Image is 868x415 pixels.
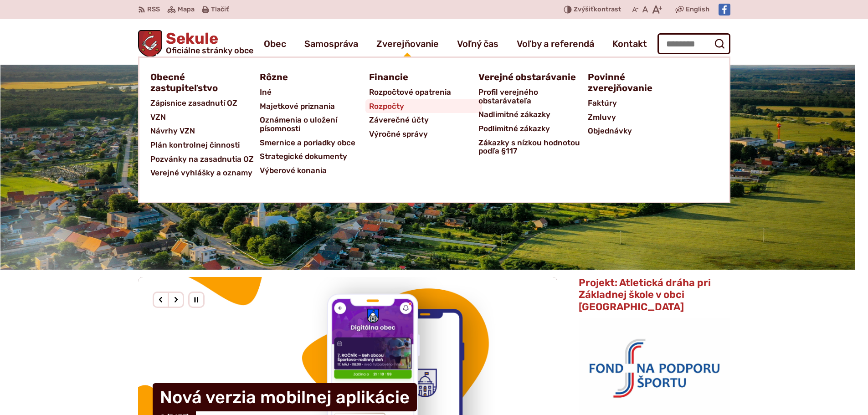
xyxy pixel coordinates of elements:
[150,110,166,124] span: VZN
[150,166,252,180] span: Verejné vyhlášky a oznamy
[369,127,428,141] span: Výročné správy
[162,31,253,55] h1: Sekule
[260,164,327,178] span: Výberové konania
[612,31,647,56] a: Kontakt
[369,85,451,99] span: Rozpočtové opatrenia
[579,277,711,313] span: Projekt: Atletická dráha pri Základnej škole v obci [GEOGRAPHIC_DATA]
[150,166,260,180] a: Verejné vyhlášky a oznamy
[478,69,577,85] a: Verejné obstarávanie
[260,113,369,135] a: Oznámenia o uložení písomnosti
[574,5,594,13] span: Zvýšiť
[588,96,617,110] span: Faktúry
[147,4,160,15] span: RSS
[517,31,594,56] a: Voľby a referendá
[574,6,621,14] span: kontrast
[260,99,369,113] a: Majetkové priznania
[138,30,254,57] a: Logo Sekule, prejsť na domovskú stránku.
[478,85,588,108] a: Profil verejného obstarávateľa
[369,69,408,85] span: Financie
[260,99,335,113] span: Majetkové priznania
[478,69,576,85] span: Verejné obstarávanie
[369,85,478,99] a: Rozpočtové opatrenia
[168,292,184,308] div: Nasledujúci slajd
[211,6,229,14] span: Tlačiť
[153,383,417,411] h4: Nová verzia mobilnej aplikácie
[478,136,588,158] a: Zákazky s nízkou hodnotou podľa §117
[260,136,369,150] a: Smernice a poriadky obce
[369,113,478,127] a: Záverečné účty
[588,69,686,96] a: Povinné zverejňovanie
[153,292,169,308] div: Predošlý slajd
[369,99,478,113] a: Rozpočty
[588,96,697,110] a: Faktúry
[686,4,709,15] span: English
[150,152,254,166] span: Pozvánky na zasadnutia OZ
[260,164,369,178] a: Výberové konania
[150,138,240,152] span: Plán kontrolnej činnosti
[260,85,369,99] a: Iné
[304,31,358,56] a: Samospráva
[260,149,369,164] a: Strategické dokumenty
[260,69,288,85] span: Rôzne
[150,110,260,124] a: VZN
[369,99,404,113] span: Rozpočty
[150,138,260,152] a: Plán kontrolnej činnosti
[260,136,355,150] span: Smernice a poriadky obce
[150,96,260,110] a: Zápisnice zasadnutí OZ
[264,31,286,56] a: Obec
[457,31,498,56] a: Voľný čas
[138,30,163,57] img: Prejsť na domovskú stránku
[150,96,237,110] span: Zápisnice zasadnutí OZ
[588,110,697,124] a: Zmluvy
[369,69,467,85] a: Financie
[150,69,249,96] a: Obecné zastupiteľstvo
[376,31,439,56] a: Zverejňovanie
[478,108,588,122] a: Nadlimitné zákazky
[719,4,730,15] img: Prejsť na Facebook stránku
[188,292,205,308] div: Pozastaviť pohyb slajdera
[369,113,429,127] span: Záverečné účty
[478,108,550,122] span: Nadlimitné zákazky
[684,4,711,15] a: English
[150,124,260,138] a: Návrhy VZN
[166,46,253,55] span: Oficiálne stránky obce
[150,124,195,138] span: Návrhy VZN
[588,124,632,138] span: Objednávky
[588,124,697,138] a: Objednávky
[588,110,616,124] span: Zmluvy
[260,69,358,85] a: Rôzne
[260,85,272,99] span: Iné
[178,4,195,15] span: Mapa
[369,127,478,141] a: Výročné správy
[150,152,260,166] a: Pozvánky na zasadnutia OZ
[478,122,550,136] span: Podlimitné zákazky
[260,149,347,164] span: Strategické dokumenty
[478,122,588,136] a: Podlimitné zákazky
